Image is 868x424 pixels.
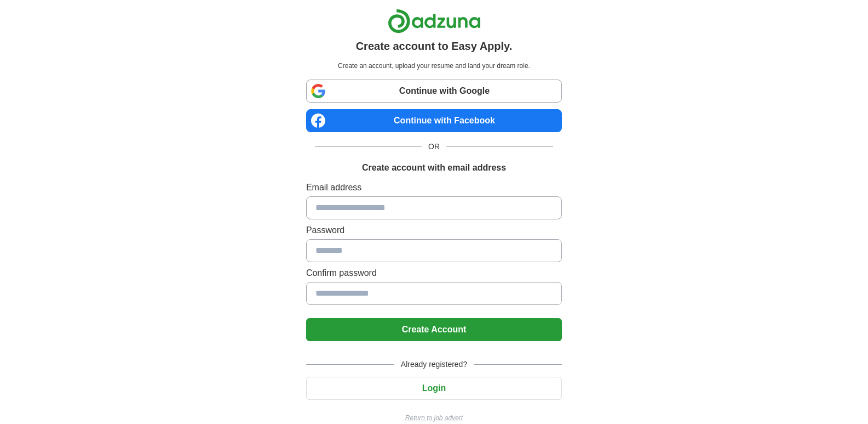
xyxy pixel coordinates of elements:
p: Create an account, upload your resume and land your dream role. [308,61,560,71]
label: Password [306,224,562,237]
h1: Create account to Easy Apply. [356,38,513,54]
label: Email address [306,181,562,194]
a: Login [306,383,562,393]
a: Return to job advert [306,413,562,423]
span: OR [422,141,446,152]
span: Already registered? [394,359,474,370]
button: Create Account [306,318,562,341]
button: Login [306,377,562,400]
a: Continue with Google [306,80,562,103]
label: Confirm password [306,267,562,280]
a: Continue with Facebook [306,109,562,132]
img: Adzuna logo [388,9,481,33]
h1: Create account with email address [362,161,506,174]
